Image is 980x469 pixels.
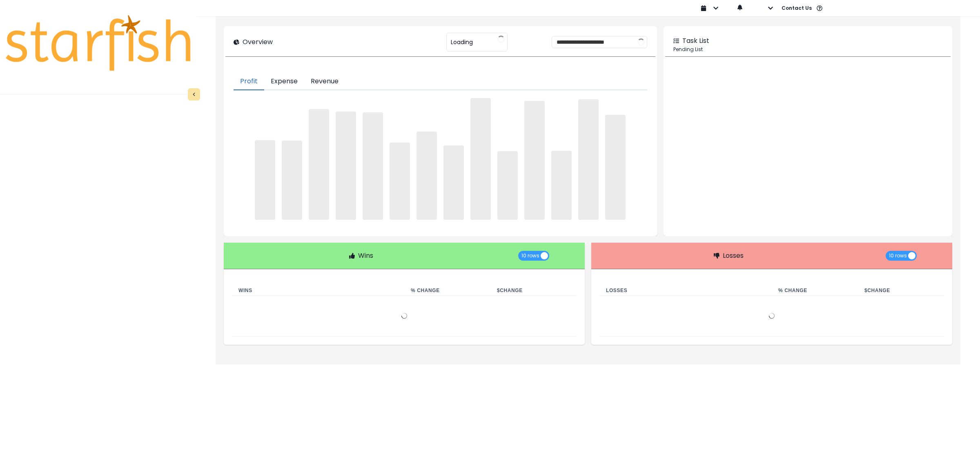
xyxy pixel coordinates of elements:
[605,115,626,220] span: ‌
[282,141,302,219] span: ‌
[443,145,464,220] span: ‌
[416,132,437,220] span: ‌
[451,33,473,51] span: Loading
[490,286,577,296] th: $ Change
[234,73,264,90] button: Profit
[470,98,491,220] span: ‌
[772,286,858,296] th: % Change
[243,37,273,47] p: Overview
[723,251,744,261] p: Losses
[358,251,373,261] p: Wins
[578,99,599,220] span: ‌
[682,36,709,46] p: Task List
[599,286,772,296] th: Losses
[232,286,404,296] th: Wins
[304,73,345,90] button: Revenue
[309,109,329,220] span: ‌
[521,251,539,261] span: 10 rows
[390,143,410,220] span: ‌
[673,46,942,53] p: Pending List
[255,140,275,220] span: ‌
[497,151,518,220] span: ‌
[264,73,304,90] button: Expense
[524,101,545,219] span: ‌
[404,286,490,296] th: % Change
[889,251,907,261] span: 10 rows
[336,112,356,220] span: ‌
[363,112,383,220] span: ‌
[858,286,944,296] th: $ Change
[551,151,572,220] span: ‌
